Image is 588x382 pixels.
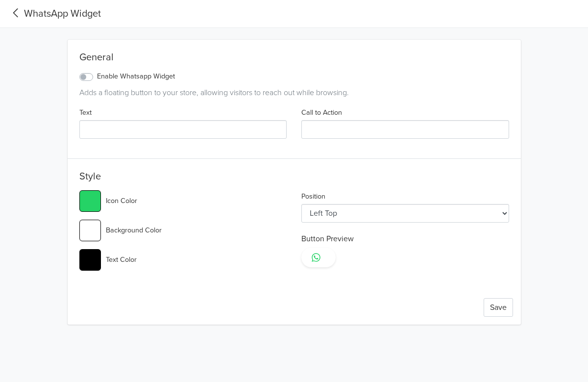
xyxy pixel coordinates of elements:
[301,191,325,202] label: Position
[301,107,342,118] label: Call to Action
[106,196,137,206] label: Icon Color
[79,87,509,99] div: Adds a floating button to your store, allowing visitors to reach out while browsing.
[97,71,175,82] label: Enable Whatsapp Widget
[106,255,137,265] label: Text Color
[484,298,513,317] button: Save
[301,234,509,244] h6: Button Preview
[79,171,509,186] h5: Style
[79,51,509,67] div: General
[79,107,92,118] label: Text
[106,225,162,236] label: Background Color
[8,6,101,21] a: WhatsApp Widget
